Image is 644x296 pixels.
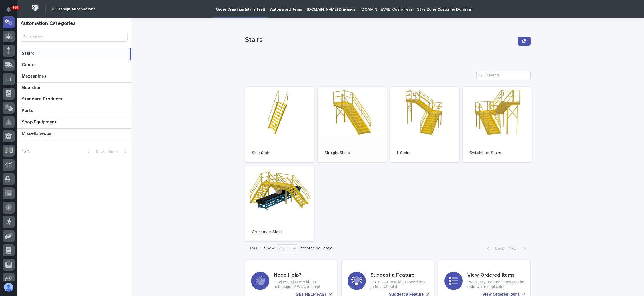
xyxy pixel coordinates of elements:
[17,117,131,129] a: Shop EquipmentShop Equipment
[467,280,525,289] p: Previously ordered items can be redrawn or duplicated.
[492,246,504,250] span: Back
[476,71,531,80] input: Search
[318,87,387,162] a: Straight Stairs
[370,280,428,289] p: Got a cool new idea? We'd love to hear about it!
[17,94,131,106] a: Standard ProductsStandard Products
[245,87,314,162] a: Ship Stair
[22,72,47,79] p: Mezzanines
[30,3,41,13] img: Workspace Logo
[51,7,95,12] h2: 03. Design Automations
[467,272,525,279] h3: View Ordered Items
[17,106,131,117] a: PartsParts
[277,245,291,251] div: 36
[245,166,314,241] a: Crossover Stairs
[109,150,122,154] span: Next
[22,118,58,125] p: Shop Equipment
[264,246,274,251] p: Show
[397,151,452,155] p: L Stairs
[274,272,331,279] h3: Need Help?
[21,21,128,27] h1: Automation Categories
[107,149,131,154] button: Next
[470,151,525,155] p: Switchback Stairs
[17,71,131,83] a: MezzaninesMezzanines
[3,3,15,15] button: Notifications
[17,129,131,140] a: MiscellaneousMiscellaneous
[83,149,107,154] button: Back
[17,145,34,159] p: 1 of 1
[463,87,532,162] a: Switchback Stairs
[245,36,516,44] p: Stairs
[17,60,131,71] a: CranesCranes
[17,48,131,60] a: StairsStairs
[22,107,34,113] p: Parts
[22,50,35,56] p: Stairs
[370,272,428,279] h3: Suggest a Feature
[7,7,15,16] div: Notifications100
[324,151,380,155] p: Straight Stairs
[22,61,38,68] p: Cranes
[300,246,333,251] p: records per page
[17,83,131,94] a: GuardrailGuardrail
[506,246,531,251] button: Next
[13,5,18,9] p: 100
[3,281,15,293] button: users-avatar
[390,87,459,162] a: L Stairs
[252,151,307,155] p: Ship Stair
[22,84,43,90] p: Guardrail
[22,95,63,102] p: Standard Products
[482,246,506,251] button: Back
[92,150,105,154] span: Back
[252,230,307,234] p: Crossover Stairs
[274,280,331,289] p: Having an issue with an automation? We can help!
[509,246,521,250] span: Next
[245,241,262,255] p: 1 of 1
[22,130,53,136] p: Miscellaneous
[21,33,128,42] input: Search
